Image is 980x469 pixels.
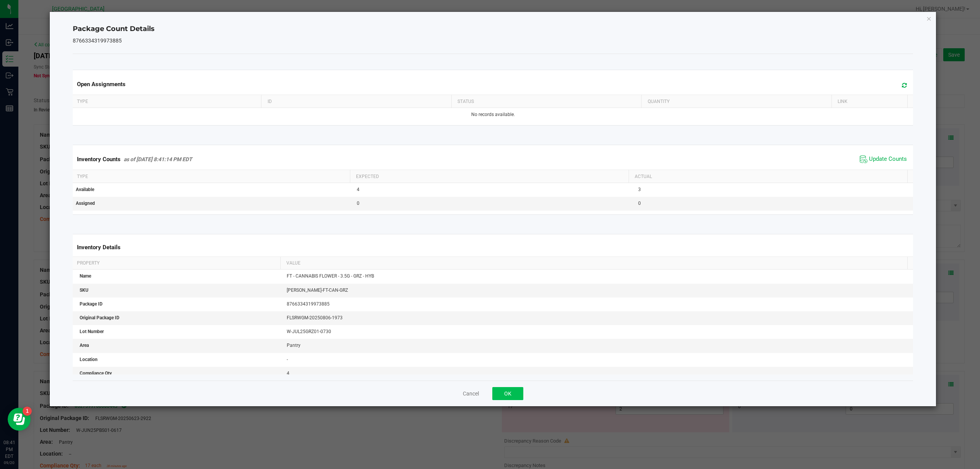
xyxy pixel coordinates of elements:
span: Area [80,343,89,348]
span: 0 [357,201,359,206]
span: Status [457,99,474,104]
span: Pantry [287,343,301,348]
span: 4 [357,187,359,192]
span: Name [80,273,91,279]
span: Type [77,174,88,179]
span: SKU [80,288,88,293]
span: Lot Number [80,329,104,334]
span: 0 [638,201,641,206]
span: Quantity [648,99,670,104]
iframe: Resource center unread badge [23,407,32,416]
span: [PERSON_NAME]-FT-CAN-GRZ [287,288,348,293]
h4: Package Count Details [73,24,913,34]
span: W-JUL25GRZ01-0730 [287,329,331,334]
span: Link [838,99,848,104]
span: Location [80,357,98,362]
button: Cancel [463,390,479,397]
span: - [287,357,288,362]
button: OK [492,387,523,400]
span: Inventory Details [77,244,121,251]
button: Close [926,14,932,23]
span: Package ID [80,301,103,307]
span: Original Package ID [80,315,119,320]
span: ID [268,99,272,104]
span: Available [76,187,94,192]
td: No records available. [71,108,915,121]
span: 3 [638,187,641,192]
span: FLSRWGM-20250806-1973 [287,315,343,320]
span: 4 [287,371,289,376]
span: Inventory Counts [77,156,121,163]
span: Type [77,99,88,104]
span: Update Counts [869,155,907,163]
span: Compliance Qty [80,371,112,376]
span: FT - CANNABIS FLOWER - 3.5G - GRZ - HYB [287,273,374,279]
span: Property [77,260,100,266]
span: Assigned [76,201,95,206]
h5: 8766334319973885 [73,38,913,44]
span: 8766334319973885 [287,301,330,307]
span: Actual [635,174,652,179]
span: Open Assignments [77,81,126,88]
span: Value [286,260,301,266]
span: Expected [356,174,379,179]
iframe: Resource center [8,408,31,431]
span: as of [DATE] 8:41:14 PM EDT [124,156,192,162]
